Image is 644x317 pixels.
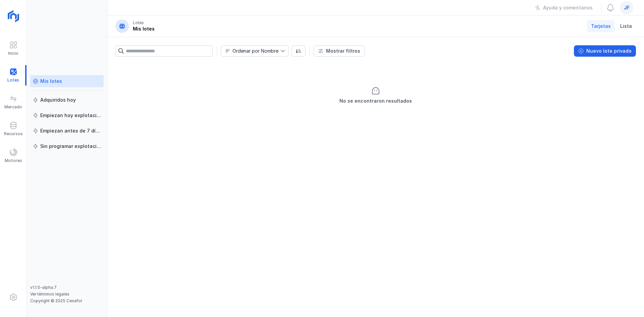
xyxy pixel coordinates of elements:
div: Sin programar explotación [40,143,101,150]
div: Adquiridos hoy [40,97,76,103]
a: Empiezan antes de 7 días [30,125,104,137]
div: Empiezan hoy explotación [40,112,101,119]
div: Mis lotes [40,78,62,85]
div: Mostrar filtros [326,48,360,54]
div: v1.1.0-alpha.7 [30,285,104,290]
span: jf [624,4,630,11]
a: Mis lotes [30,75,104,87]
img: logoRight.svg [5,8,22,24]
button: Mostrar filtros [314,45,365,57]
div: Mercado [4,104,22,110]
span: Nombre [221,46,280,56]
div: Motores [5,158,22,163]
a: Lista [616,20,636,32]
div: Recursos [4,131,23,137]
span: Lista [620,23,632,30]
a: Sin programar explotación [30,140,104,152]
div: Inicio [8,51,18,56]
button: Ayuda y comentarios [531,2,597,13]
div: Lotes [133,20,144,25]
a: Adquiridos hoy [30,94,104,106]
div: Ordenar por Nombre [232,49,278,53]
div: Empiezan antes de 7 días [40,127,101,134]
div: Ayuda y comentarios [543,4,593,11]
button: Nuevo lote privado [574,45,636,57]
div: No se encontraron resultados [339,98,412,104]
div: Nuevo lote privado [586,48,632,54]
div: Mis lotes [133,25,155,32]
a: Ver términos legales [30,292,69,297]
span: Tarjetas [591,23,611,30]
a: Tarjetas [587,20,615,32]
a: Empiezan hoy explotación [30,109,104,121]
div: Copyright © 2025 Cesefor [30,298,104,304]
